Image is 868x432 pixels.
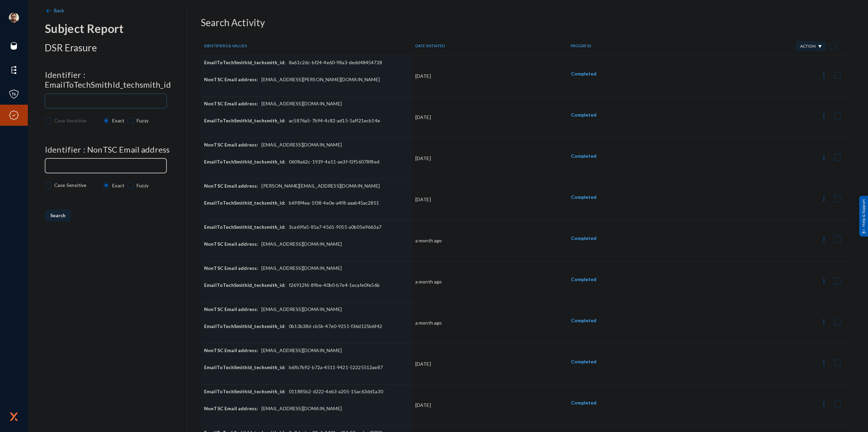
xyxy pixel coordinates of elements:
[45,42,187,54] h3: DSR Erasure
[821,318,827,325] img: icon-more.svg
[566,314,602,327] button: Completed
[204,405,258,411] span: NonTSC Email address:
[412,97,562,138] td: [DATE]
[862,229,866,233] img: help_support.svg
[204,141,409,158] div: [EMAIL_ADDRESS][DOMAIN_NAME]
[571,400,596,405] span: Completed
[201,37,412,56] th: IDENTIFIERS & VALUES
[204,282,285,288] span: EmailToTechSmithId_techsmith_id:
[204,241,409,258] div: [EMAIL_ADDRESS][DOMAIN_NAME]
[54,180,86,190] span: Case Sensitive
[204,118,285,123] span: EmailToTechSmithId_techsmith_id:
[412,138,562,179] td: [DATE]
[566,356,602,368] button: Completed
[9,110,19,120] img: icon-compliance.svg
[204,100,409,117] div: [EMAIL_ADDRESS][DOMAIN_NAME]
[412,37,562,56] th: DATE INITIATED
[204,282,409,299] div: f26912f6-89be-40b0-b7e4-1ecafe0fe56b
[204,76,409,93] div: [EMAIL_ADDRESS][PERSON_NAME][DOMAIN_NAME]
[204,364,409,381] div: b6fb7b92-b72a-4511-9421-52225512ae87
[566,68,602,80] button: Completed
[412,220,562,261] td: a month ago
[45,209,71,222] button: Search
[204,101,258,106] span: NonTSC Email address:
[412,261,562,303] td: a month ago
[204,200,409,217] div: b698f4ea-1f38-4e0e-a4f8-aaab45ac2851
[204,323,409,340] div: 0b13b38d-cb5b-47e0-9251-f36d125b6f42
[204,200,285,206] span: EmailToTechSmithId_techsmith_id:
[204,76,258,82] span: NonTSC Email address:
[45,21,187,35] div: Subject Report
[50,212,65,218] span: Search
[821,236,827,243] img: icon-more.svg
[9,13,19,23] img: 4ef91cf57f1b271062fbd3b442c6b465
[821,401,827,408] img: icon-more.svg
[204,405,409,422] div: [EMAIL_ADDRESS][DOMAIN_NAME]
[412,179,562,220] td: [DATE]
[204,117,409,134] div: ac5876a5-7b94-4c82-ad15-1aff21ecb14e
[821,113,827,120] img: icon-more.svg
[571,112,596,118] span: Completed
[204,183,258,189] span: NonTSC Email address:
[204,158,409,175] div: 0608a62c-1939-4e11-ae3f-f2f56078f8ed
[54,7,64,13] span: Back
[204,59,409,76] div: 8a61c2dc-bf24-4e60-98a3-dedd48454728
[204,241,258,247] span: NonTSC Email address:
[45,7,52,15] img: back-arrow.svg
[9,41,19,51] img: icon-sources.svg
[566,191,602,203] button: Completed
[566,109,602,121] button: Completed
[45,145,187,155] h4: Identifier : NonTSC Email address
[204,142,258,148] span: NonTSC Email address:
[9,65,19,75] img: icon-elements.svg
[204,265,258,271] span: NonTSC Email address:
[204,388,409,405] div: 011885b2-d222-4eb3-a205-15ac63dd1a30
[204,265,409,282] div: [EMAIL_ADDRESS][DOMAIN_NAME]
[412,303,562,344] td: a month ago
[821,360,827,366] img: icon-more.svg
[571,317,596,323] span: Completed
[134,182,149,189] span: Fuzzy
[412,56,562,97] td: [DATE]
[204,224,285,230] span: EmailToTechSmithId_techsmith_id:
[204,347,409,364] div: [EMAIL_ADDRESS][DOMAIN_NAME]
[571,194,596,200] span: Completed
[859,195,868,236] div: Help & Support
[566,273,602,286] button: Completed
[45,7,66,13] a: Back
[412,385,562,426] td: [DATE]
[571,153,596,159] span: Completed
[45,70,187,90] h4: Identifier : EmailToTechSmithId_techsmith_id
[571,359,596,364] span: Completed
[204,347,258,353] span: NonTSC Email address:
[566,397,602,409] button: Completed
[571,276,596,282] span: Completed
[412,344,562,385] td: [DATE]
[204,183,409,200] div: [PERSON_NAME][EMAIL_ADDRESS][DOMAIN_NAME]
[204,59,285,65] span: EmailToTechSmithId_techsmith_id:
[204,364,285,370] span: EmailToTechSmithId_techsmith_id:
[204,323,285,329] span: EmailToTechSmithId_techsmith_id:
[204,306,409,323] div: [EMAIL_ADDRESS][DOMAIN_NAME]
[110,117,124,124] span: Exact
[562,37,689,56] th: PROGRESS
[566,232,602,244] button: Completed
[201,17,851,29] h3: Search Activity
[204,306,258,312] span: NonTSC Email address:
[9,89,19,99] img: icon-policies.svg
[821,72,827,79] img: icon-more.svg
[110,182,124,189] span: Exact
[821,154,827,161] img: icon-more.svg
[571,71,596,76] span: Completed
[566,150,602,162] button: Completed
[204,388,285,394] span: EmailToTechSmithId_techsmith_id:
[54,116,86,126] span: Case Sensitive
[571,235,596,241] span: Completed
[204,159,285,165] span: EmailToTechSmithId_techsmith_id:
[204,224,409,241] div: 3ca69fa5-81a7-4561-9055-a0b05e9663a7
[134,117,149,124] span: Fuzzy
[821,195,827,202] img: icon-more.svg
[821,277,827,284] img: icon-more.svg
